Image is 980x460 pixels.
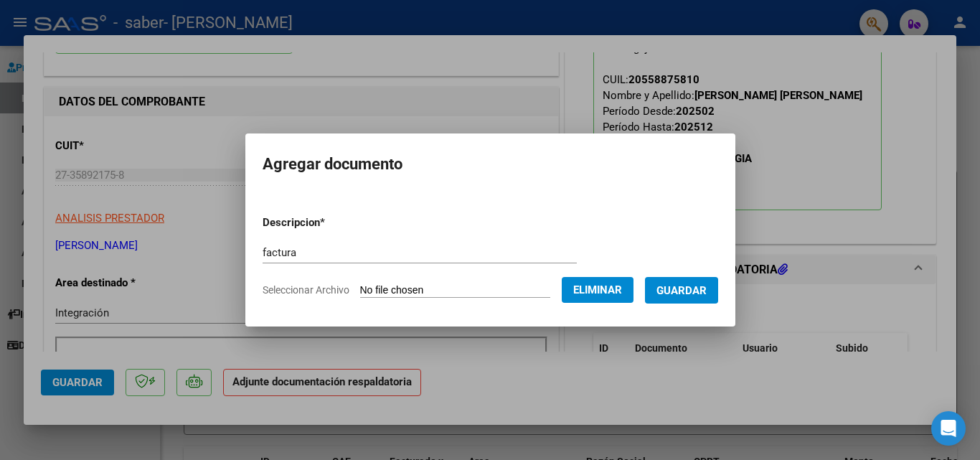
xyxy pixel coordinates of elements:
p: Descripcion [263,215,400,231]
span: Seleccionar Archivo [263,284,349,296]
h2: Agregar documento [263,151,718,178]
span: Eliminar [573,283,622,296]
button: Eliminar [562,277,633,303]
div: Open Intercom Messenger [931,411,966,446]
span: Guardar [656,284,707,297]
button: Guardar [645,277,718,304]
